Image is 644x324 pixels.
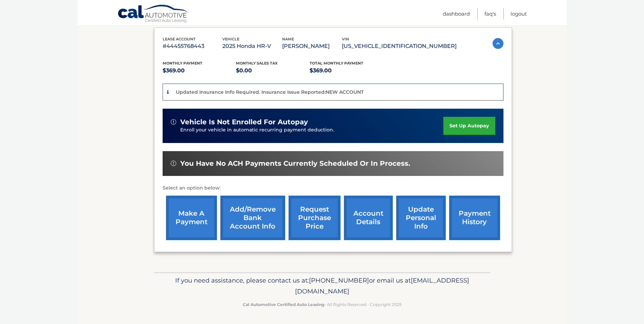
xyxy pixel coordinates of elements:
[309,276,369,284] span: [PHONE_NUMBER]
[159,275,486,297] p: If you need assistance, please contact us at: or email us at
[236,61,278,66] span: Monthly sales Tax
[163,184,503,192] p: Select an option below:
[220,196,285,240] a: Add/Remove bank account info
[163,66,236,75] p: $369.00
[511,8,527,19] a: Logout
[484,8,496,19] a: FAQ's
[236,66,310,75] p: $0.00
[176,89,364,95] p: Updated Insurance Info Required. Insurance Issue Reported:NEW ACCOUNT
[163,41,222,51] p: #44455768443
[310,61,363,66] span: Total Monthly Payment
[449,196,500,240] a: payment history
[443,117,495,135] a: set up autopay
[493,38,503,49] img: accordion-active.svg
[171,161,176,166] img: alert-white.svg
[443,8,470,19] a: Dashboard
[243,302,324,307] strong: Cal Automotive Certified Auto Leasing
[342,41,457,51] p: [US_VEHICLE_IDENTIFICATION_NUMBER]
[282,37,294,41] span: name
[163,61,202,66] span: Monthly Payment
[163,37,196,41] span: lease account
[180,159,410,168] span: You have no ACH payments currently scheduled or in process.
[180,118,308,126] span: vehicle is not enrolled for autopay
[222,37,239,41] span: vehicle
[396,196,446,240] a: update personal info
[166,196,217,240] a: make a payment
[171,119,176,125] img: alert-white.svg
[180,126,444,134] p: Enroll your vehicle in automatic recurring payment deduction.
[342,37,349,41] span: vin
[344,196,393,240] a: account details
[222,41,282,51] p: 2025 Honda HR-V
[117,4,189,24] a: Cal Automotive
[159,301,486,308] p: - All Rights Reserved - Copyright 2025
[289,196,341,240] a: request purchase price
[310,66,383,75] p: $369.00
[282,41,342,51] p: [PERSON_NAME]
